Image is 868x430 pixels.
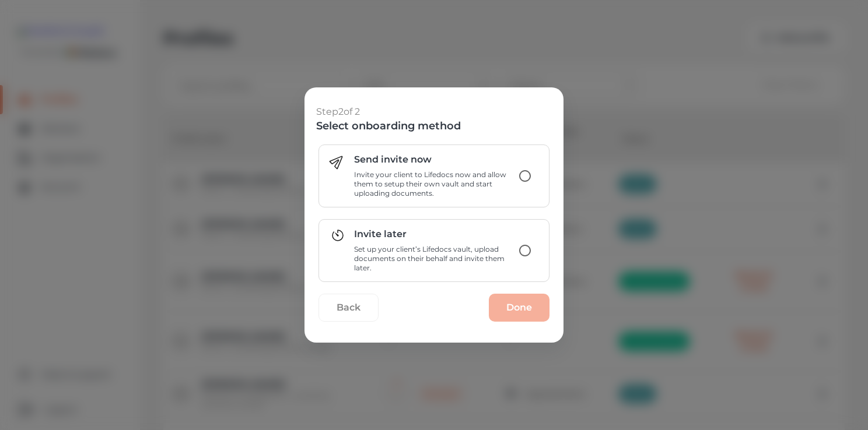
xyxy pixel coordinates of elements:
button: Back [318,294,379,322]
h5: Invite later [354,228,513,240]
h4: Select onboarding method [316,119,461,133]
p: Invite your client to Lifedocs now and allow them to setup their own vault and start uploading do... [354,170,513,198]
h5: Send invite now [354,154,513,165]
p: Step 2 of 2 [316,105,461,119]
div: onboarding method [318,144,549,294]
p: Set up your client’s Lifedocs vault, upload documents on their behalf and invite them later. [354,245,513,273]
